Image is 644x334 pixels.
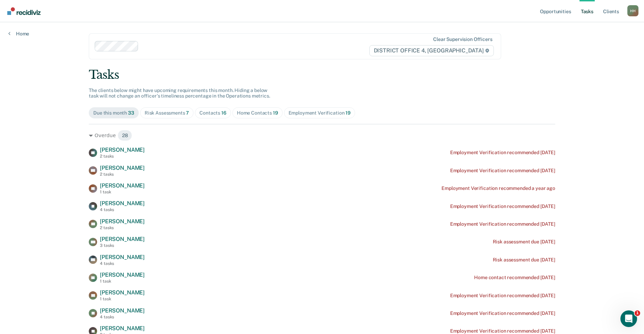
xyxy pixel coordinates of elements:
div: 4 tasks [100,261,145,266]
span: [PERSON_NAME] [100,200,145,207]
div: Risk assessment due [DATE] [493,257,555,263]
span: [PERSON_NAME] [100,182,145,189]
div: Tasks [89,68,555,82]
div: Home contact recommended [DATE] [474,275,555,281]
span: 19 [345,110,351,116]
span: [PERSON_NAME] [100,236,145,242]
div: Risk assessment due [DATE] [493,239,555,245]
button: Profile dropdown button [627,5,638,16]
div: 2 tasks [100,225,145,230]
span: 1 [635,310,640,316]
span: The clients below might have upcoming requirements this month. Hiding a below task will not chang... [89,87,270,99]
span: [PERSON_NAME] [100,254,145,260]
div: 1 task [100,190,145,194]
span: [PERSON_NAME] [100,165,145,171]
iframe: Intercom live chat [620,310,637,327]
div: Risk Assessments [145,110,189,116]
div: 2 tasks [100,172,145,177]
span: [PERSON_NAME] [100,272,145,278]
div: Home Contacts [237,110,278,116]
div: 3 tasks [100,243,145,248]
span: 7 [186,110,189,116]
div: Employment Verification recommended [DATE] [450,293,555,299]
div: Contacts [199,110,226,116]
span: 33 [128,110,134,116]
span: 19 [273,110,278,116]
span: 16 [221,110,226,116]
div: Overdue 28 [89,130,555,141]
a: Home [8,31,29,37]
div: Employment Verification recommended [DATE] [450,168,555,174]
span: [PERSON_NAME] [100,307,145,314]
div: Employment Verification recommended [DATE] [450,221,555,227]
div: 4 tasks [100,207,145,212]
div: Employment Verification recommended [DATE] [450,310,555,316]
div: Employment Verification [289,110,351,116]
div: 1 task [100,279,145,284]
span: [PERSON_NAME] [100,147,145,153]
span: 28 [118,130,132,141]
span: [PERSON_NAME] [100,325,145,332]
div: H H [627,5,638,16]
img: Recidiviz [7,7,41,15]
div: 4 tasks [100,315,145,319]
span: [PERSON_NAME] [100,218,145,225]
div: Employment Verification recommended [DATE] [450,150,555,156]
div: Due this month [93,110,134,116]
div: Employment Verification recommended [DATE] [450,203,555,209]
span: DISTRICT OFFICE 4, [GEOGRAPHIC_DATA] [369,45,494,56]
div: 2 tasks [100,154,145,159]
div: Employment Verification recommended [DATE] [450,328,555,334]
div: Clear supervision officers [433,36,492,42]
div: 1 task [100,297,145,301]
span: [PERSON_NAME] [100,289,145,296]
div: Employment Verification recommended a year ago [441,185,555,191]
